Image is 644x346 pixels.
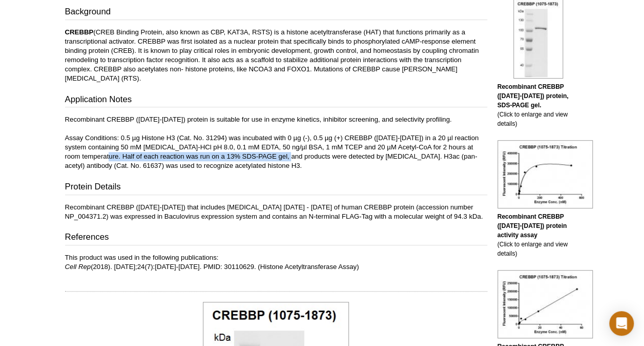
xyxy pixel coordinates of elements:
[497,83,569,109] b: Recombinant CREBBP ([DATE]-[DATE]) protein, SDS-PAGE gel.
[65,253,487,272] p: This product was used in the following publications: (2018). [DATE];24(7):[DATE]-[DATE]. PMID: 30...
[65,6,487,20] h3: Background
[65,231,487,245] h3: References
[497,212,579,258] p: (Click to enlarge and view details)
[65,181,487,195] h3: Protein Details
[65,263,91,271] i: Cell Rep
[65,115,487,170] p: Recombinant CREBBP ([DATE]-[DATE]) protein is suitable for use in enzyme kinetics, inhibitor scre...
[497,140,593,208] img: Recombinant CREBBP (1075-1873) protein activity assay.
[65,203,487,221] p: Recombinant CREBBP ([DATE]-[DATE]) that includes [MEDICAL_DATA] [DATE] - [DATE] of human CREBBP p...
[497,82,579,128] p: (Click to enlarge and view details)
[609,311,634,336] div: Open Intercom Messenger
[497,270,593,338] img: Recombinant CREBBP (1075-1873) protein activity assay.
[65,28,487,83] p: (CREB Binding Protein, also known as CBP, KAT3A, RSTS) is a histone acetyltransferase (HAT) that ...
[65,93,487,108] h3: Application Notes
[497,213,567,239] b: Recombinant CREBBP ([DATE]-[DATE]) protein activity assay
[65,28,94,36] b: CREBBP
